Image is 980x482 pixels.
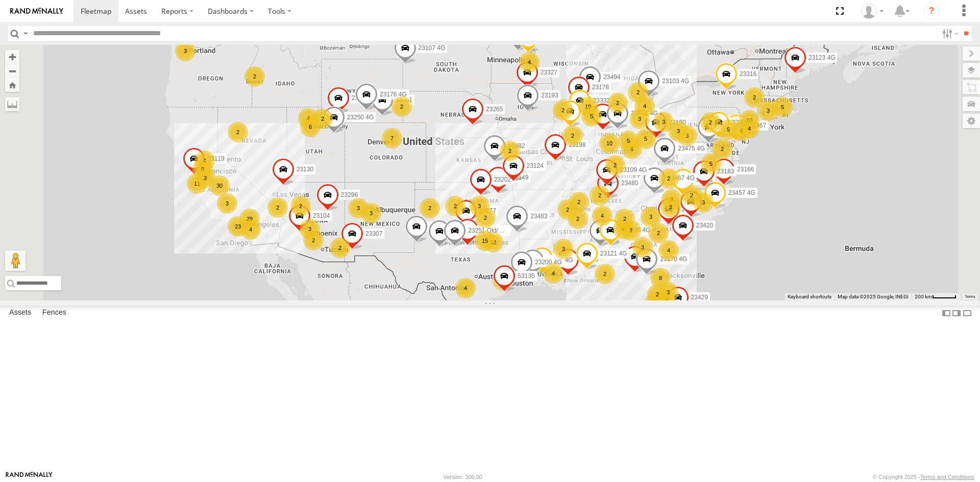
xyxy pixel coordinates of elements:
[788,293,831,300] button: Keyboard shortcuts
[677,125,697,146] div: 3
[661,189,682,210] div: 3
[500,141,520,161] div: 2
[207,155,224,162] span: 23119
[303,230,324,250] div: 2
[620,166,647,173] span: 23109 4G
[592,206,612,226] div: 4
[628,82,648,103] div: 2
[660,197,681,217] div: 2
[938,26,960,41] label: Search Filter Options
[228,122,248,142] div: 2
[873,474,974,480] div: © Copyright 2025 -
[653,112,674,132] div: 3
[194,150,215,171] div: 4
[541,92,558,99] span: 23193
[718,119,739,140] div: 5
[347,114,374,121] span: 23250 4G
[444,474,482,480] div: Version: 306.00
[618,131,639,151] div: 5
[21,26,30,41] label: Search Query
[217,193,237,214] div: 3
[298,108,318,129] div: 4
[717,168,734,175] span: 23183
[696,222,713,229] span: 23420
[175,41,195,61] div: 3
[240,219,261,240] div: 4
[731,120,752,141] div: 6
[313,212,330,219] span: 23104
[391,96,412,117] div: 2
[348,198,369,218] div: 3
[578,96,598,117] div: 19
[209,175,230,196] div: 30
[341,191,358,198] span: 23296
[4,306,36,320] label: Assets
[728,189,755,196] span: 23457 4G
[228,216,248,237] div: 23
[483,232,503,252] div: 12
[691,294,708,301] span: 23429
[192,159,213,180] div: 9
[518,272,534,280] span: 53135
[475,208,496,228] div: 2
[645,292,666,312] div: 6
[732,119,749,126] span: 23306
[600,250,627,257] span: 23121 4G
[10,8,63,15] img: rand-logo.svg
[419,44,446,52] span: 23107 4G
[312,109,333,129] div: 2
[300,117,321,137] div: 6
[808,54,836,61] span: 23123 4G
[553,239,574,259] div: 3
[469,196,489,216] div: 3
[5,64,19,78] button: Zoom out
[915,294,932,299] span: 200 km
[700,112,721,133] div: 2
[557,199,578,220] div: 2
[701,154,721,174] div: 5
[669,119,686,126] span: 23190
[5,97,19,111] label: Measure
[5,250,26,271] button: Drag Pegman onto the map to open Street View
[568,209,588,229] div: 2
[593,96,610,104] span: 23332
[758,100,778,121] div: 3
[530,213,547,220] span: 23483
[635,129,656,149] div: 5
[352,94,369,101] span: 23282
[494,176,511,183] span: 23202
[632,237,653,258] div: 3
[641,207,661,227] div: 3
[519,52,540,72] div: 4
[662,77,689,84] span: 23103 4G
[6,472,53,482] a: Visit our Website
[365,230,382,237] span: 23307
[740,70,756,78] span: 23316
[37,306,71,320] label: Fences
[187,173,207,194] div: 11
[330,238,350,258] div: 2
[857,4,887,19] div: Puma Singh
[941,306,951,320] label: Dock Summary Table to the Left
[239,209,260,229] div: 29
[629,109,650,129] div: 3
[658,240,679,261] div: 4
[668,121,689,141] div: 3
[455,278,476,298] div: 4
[546,257,573,264] span: 23470 4G
[382,128,402,148] div: 7
[923,3,940,19] i: ?
[693,192,714,213] div: 3
[5,78,19,92] button: Zoom Home
[658,282,678,302] div: 3
[445,196,465,216] div: 2
[590,185,610,206] div: 2
[658,168,679,189] div: 2
[595,264,615,284] div: 2
[599,133,620,154] div: 10
[475,231,495,251] div: 15
[603,73,620,81] span: 23494
[380,90,407,97] span: 23176 4G
[681,185,702,206] div: 2
[838,294,909,299] span: Map data ©2025 Google, INEGI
